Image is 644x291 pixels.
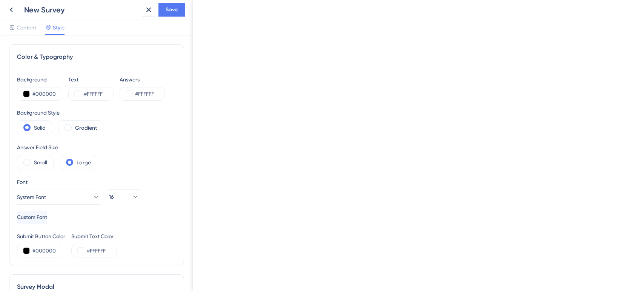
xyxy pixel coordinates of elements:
div: Answer Field Size [17,143,97,152]
span: 16 [109,192,114,201]
label: Small [34,158,47,167]
span: Save [166,5,178,14]
span: Custom Font [17,213,47,222]
button: 16 [109,189,139,204]
label: Gradient [75,123,97,132]
label: Solid [34,123,46,132]
div: New Survey [24,5,139,15]
div: Font [17,178,100,187]
span: Style [53,23,65,32]
button: Custom Font [17,211,47,224]
button: System Font [17,190,100,205]
label: Large [77,158,91,167]
div: Color & Typography [17,52,176,61]
button: Save [158,3,185,17]
div: Submit Text Color [71,232,117,241]
div: Background Style [17,108,103,117]
span: Content [17,23,36,32]
div: Text [68,75,114,84]
div: Submit Button Color [17,232,65,241]
span: System Font [17,193,46,202]
div: Answers [120,75,165,84]
div: Background [17,75,62,84]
